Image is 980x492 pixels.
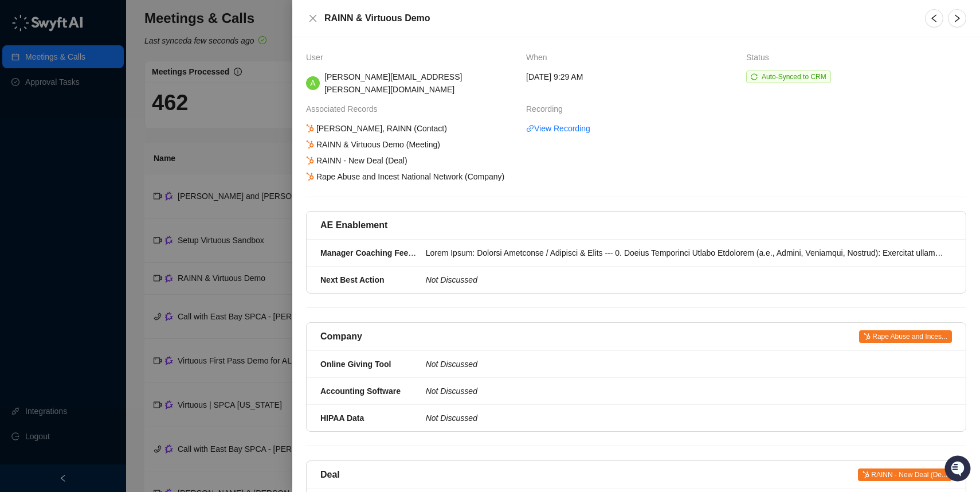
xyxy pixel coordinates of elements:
[426,247,945,259] div: Lorem Ipsum: Dolorsi Ametconse / Adipisci & Elits --- 0. Doeius Temporinci Utlabo Etdolorem (a.e....
[11,46,209,64] p: Welcome 👋
[426,360,477,369] i: Not Discussed
[47,156,93,177] a: 📶Status
[39,115,145,124] div: We're available if you need us!
[306,103,383,115] span: Associated Records
[7,156,47,177] a: 📚Docs
[195,107,209,121] button: Start new chat
[324,72,462,94] span: [PERSON_NAME][EMAIL_ADDRESS][PERSON_NAME][DOMAIN_NAME]
[426,275,477,284] i: Not Discussed
[11,11,34,34] img: Swyft AI
[63,161,88,172] span: Status
[304,122,449,135] div: [PERSON_NAME], RAINN (Contact)
[324,11,911,25] h5: RAINN & Virtuous Demo
[114,189,139,197] span: Pylon
[310,77,315,89] span: A
[320,360,391,369] strong: Online Giving Tool
[858,468,952,482] a: RAINN - New Deal (De...
[762,73,826,81] span: Auto-Synced to CRM
[426,413,477,423] i: Not Discussed
[952,14,962,23] span: right
[308,14,317,23] span: close
[930,14,939,23] span: left
[526,124,534,132] span: link
[320,248,432,257] strong: Manager Coaching Feedback
[859,330,952,343] span: Rape Abuse and Inces...
[320,468,340,482] h5: Deal
[526,51,553,64] span: When
[526,71,583,83] span: [DATE] 9:29 AM
[751,73,758,80] span: sync
[304,170,506,183] div: Rape Abuse and Incest National Network (Company)
[39,104,188,115] div: Start new chat
[11,64,209,83] h2: How can we help?
[11,162,21,171] div: 📚
[23,161,42,172] span: Docs
[320,275,385,284] strong: Next Best Action
[526,122,590,135] a: linkView Recording
[943,454,974,485] iframe: Open customer support
[52,162,61,171] div: 📶
[304,154,409,167] div: RAINN - New Deal (Deal)
[306,51,329,64] span: User
[304,138,442,151] div: RAINN & Virtuous Demo (Meeting)
[320,386,401,396] strong: Accounting Software
[11,104,32,124] img: 5124521997842_fc6d7dfcefe973c2e489_88.png
[306,11,320,25] button: Close
[320,330,362,343] h5: Company
[746,51,775,64] span: Status
[426,386,477,396] i: Not Discussed
[858,468,952,481] span: RAINN - New Deal (De...
[859,330,952,343] a: Rape Abuse and Inces...
[320,218,387,232] h5: AE Enablement
[320,413,364,423] strong: HIPAA Data
[526,103,569,115] span: Recording
[81,188,139,197] a: Powered byPylon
